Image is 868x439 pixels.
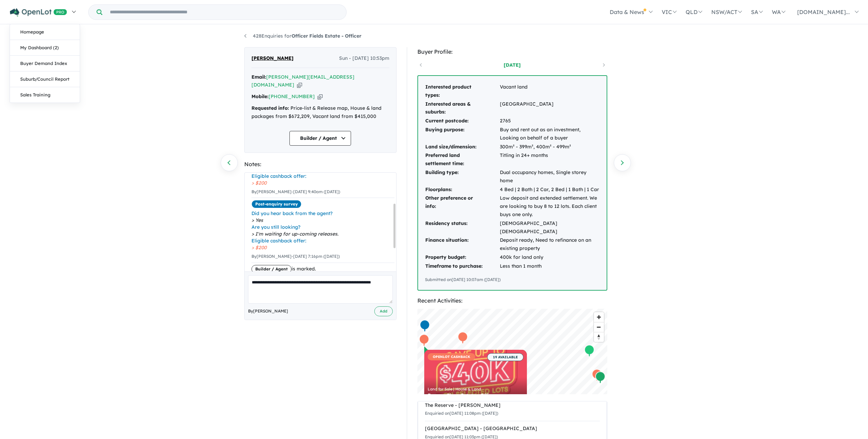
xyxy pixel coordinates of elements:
[500,100,600,117] td: [GEOGRAPHIC_DATA]
[500,236,600,253] td: Deposit ready, Need to refinance on an existing property
[251,230,394,237] span: I'm waiting for up-coming releases.
[594,322,604,332] button: Zoom out
[483,62,541,68] a: [DATE]
[251,104,389,121] div: Price-list & Release map, House & land packages from $672,209, Vacant land from $415,000
[292,33,361,39] strong: Officer Fields Estate - Officer
[10,8,67,17] img: Openlot PRO Logo White
[425,151,500,168] td: Preferred land settlement time:
[425,219,500,236] td: Residency status:
[374,306,393,316] button: Add
[251,200,301,208] span: Post-enquiry survey
[297,81,302,89] button: Copy
[424,350,527,401] a: OPENLOT CASHBACK 19 AVAILABLE Land for Sale | House & Land Banyan Place Estate - Officer
[500,125,600,143] td: Buy and rent out as an investment, Looking on behalf of a buyer
[425,168,500,185] td: Building type:
[417,296,607,305] div: Recent Activities:
[419,319,430,332] div: Map marker
[339,54,389,63] span: Sun - [DATE] 10:53pm
[425,143,500,151] td: Land size/dimension:
[425,185,500,194] td: Floorplans:
[251,254,340,259] small: By [PERSON_NAME] - [DATE] 7:16pm ([DATE])
[428,353,475,360] span: OPENLOT CASHBACK
[10,24,80,40] a: Homepage
[417,309,607,394] canvas: Map
[500,83,600,100] td: Vacant land
[500,262,600,271] td: Less than 1 month
[500,219,600,236] td: [DEMOGRAPHIC_DATA] [DEMOGRAPHIC_DATA]
[251,173,306,179] i: Eligible cashback offer:
[500,143,600,151] td: 300m² - 399m², 400m² - 499m²
[425,83,500,100] td: Interested product types:
[251,265,292,273] span: Builder / Agent
[457,331,468,344] div: Map marker
[594,322,604,332] span: Zoom out
[251,210,394,217] span: Did you hear back from the agent?
[244,32,624,40] nav: breadcrumb
[487,353,523,361] span: 19 AVAILABLE
[425,398,600,422] a: The Reserve - [PERSON_NAME]Enquiried on[DATE] 11:08pm ([DATE])
[500,151,600,168] td: Titling in 24+ months
[425,425,600,433] div: [GEOGRAPHIC_DATA] - [GEOGRAPHIC_DATA]
[251,217,394,224] span: Yes
[318,93,323,100] button: Copy
[251,265,394,273] div: is marked.
[417,47,607,56] div: Buyer Profile:
[251,244,394,251] span: $200
[425,411,498,416] small: Enquiried on [DATE] 11:08pm ([DATE])
[10,87,80,103] a: Sales Training
[10,56,80,71] a: Buyer Demand Index
[425,194,500,219] td: Other preference or info:
[248,308,288,315] span: By [PERSON_NAME]
[595,371,605,384] div: Map marker
[251,93,269,99] strong: Mobile:
[10,71,80,87] a: Suburb/Council Report
[244,33,361,39] a: 428Enquiries forOfficer Fields Estate - Officer
[592,369,602,381] div: Map marker
[104,5,345,19] input: Try estate name, suburb, builder or developer
[251,224,394,230] span: Are you still looking?
[797,9,850,15] span: [DOMAIN_NAME]...
[289,131,351,146] button: Builder / Agent
[251,238,306,244] i: Eligible cashback offer:
[500,185,600,194] td: 4 Bed | 2 Bath | 2 Car, 2 Bed | 1 Bath | 1 Car
[425,253,500,262] td: Property budget:
[594,312,604,322] button: Zoom in
[244,160,397,169] div: Notes:
[251,179,394,186] span: $200
[425,276,600,283] div: Submitted on [DATE] 10:07am ([DATE])
[428,393,523,398] div: Banyan Place Estate - Officer
[251,74,354,88] a: [PERSON_NAME][EMAIL_ADDRESS][DOMAIN_NAME]
[419,334,429,346] div: Map marker
[269,93,315,99] a: [PHONE_NUMBER]
[500,117,600,125] td: 2765
[425,117,500,125] td: Current postcode:
[10,40,80,56] a: My Dashboard (2)
[251,105,289,111] strong: Requested info:
[500,168,600,185] td: Dual occupancy homes, Single storey home
[425,401,600,410] div: The Reserve - [PERSON_NAME]
[425,100,500,117] td: Interested areas & suburbs:
[500,194,600,219] td: Low deposit and extended settlement. We are looking to buy 8 to 12 lots. Each client buys one only.
[425,125,500,143] td: Buying purpose:
[584,344,594,357] div: Map marker
[594,332,604,342] button: Reset bearing to north
[428,387,523,391] div: Land for Sale | House & Land
[251,74,266,80] strong: Email:
[251,54,294,63] span: [PERSON_NAME]
[251,189,340,194] small: By [PERSON_NAME] - [DATE] 9:40am ([DATE])
[425,262,500,271] td: Timeframe to purchase:
[425,236,500,253] td: Finance situation:
[500,253,600,262] td: 400k for land only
